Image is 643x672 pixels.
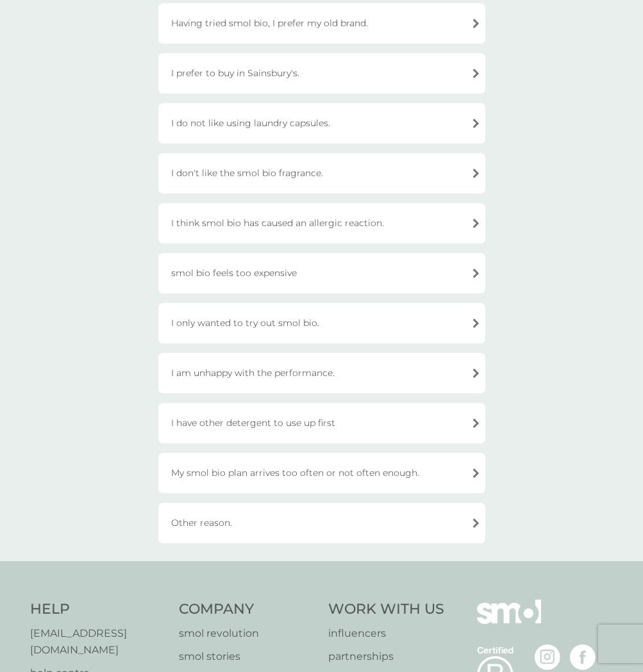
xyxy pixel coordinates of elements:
div: I am unhappy with the performance. [158,353,485,393]
img: smol [477,600,541,643]
h4: Work With Us [328,600,444,619]
div: I do not like using laundry capsules. [158,103,485,143]
a: smol stories [179,648,315,665]
img: visit the smol Facebook page [570,644,596,670]
img: visit the smol Instagram page [535,644,560,670]
div: Having tried smol bio, I prefer my old brand. [158,3,485,44]
h4: Company [179,600,315,619]
div: I have other detergent to use up first [158,403,485,443]
div: I only wanted to try out smol bio. [158,303,485,343]
div: smol bio feels too expensive [158,253,485,293]
a: smol revolution [179,625,315,642]
a: partnerships [328,648,444,665]
a: [EMAIL_ADDRESS][DOMAIN_NAME] [30,625,167,658]
div: I don't like the smol bio fragrance. [158,153,485,193]
div: My smol bio plan arrives too often or not often enough. [158,453,485,493]
a: influencers [328,625,444,642]
div: Other reason. [158,503,485,543]
h4: Help [30,600,167,619]
div: I prefer to buy in Sainsbury's. [158,53,485,94]
div: I think smol bio has caused an allergic reaction. [158,203,485,243]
